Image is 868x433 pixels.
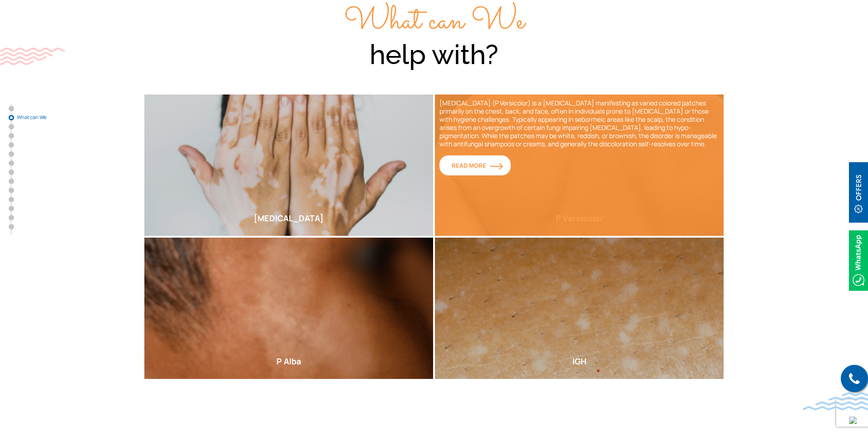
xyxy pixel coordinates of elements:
img: bluewave [803,392,868,410]
span: What can We [17,114,62,120]
div: help with? [143,2,725,71]
h2: P Alba [144,357,433,367]
img: up-blue-arrow.svg [849,417,857,424]
img: orange-arrow.svg [490,163,503,170]
a: Whatsappicon [849,254,868,264]
img: offerBt [849,162,868,223]
h2: IGH [435,357,724,367]
img: Whatsappicon [849,230,868,291]
span: Read More [452,161,498,169]
a: Read More [439,155,511,175]
a: What can We [9,115,14,120]
h2: [MEDICAL_DATA] [144,214,433,224]
span: [MEDICAL_DATA] (P Versicolor) is a [MEDICAL_DATA] manifesting as varied colored patches primarily... [439,99,717,148]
